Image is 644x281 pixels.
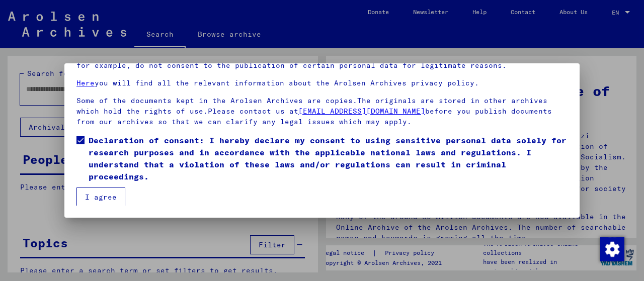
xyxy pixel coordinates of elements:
a: Here [76,78,95,87]
span: Declaration of consent: I hereby declare my consent to using sensitive personal data solely for r... [89,134,568,182]
p: you will find all the relevant information about the Arolsen Archives privacy policy. [76,78,568,88]
p: Some of the documents kept in the Arolsen Archives are copies.The originals are stored in other a... [76,96,568,127]
img: Change consent [600,237,624,261]
button: I agree [76,188,125,207]
a: [EMAIL_ADDRESS][DOMAIN_NAME] [298,107,425,116]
